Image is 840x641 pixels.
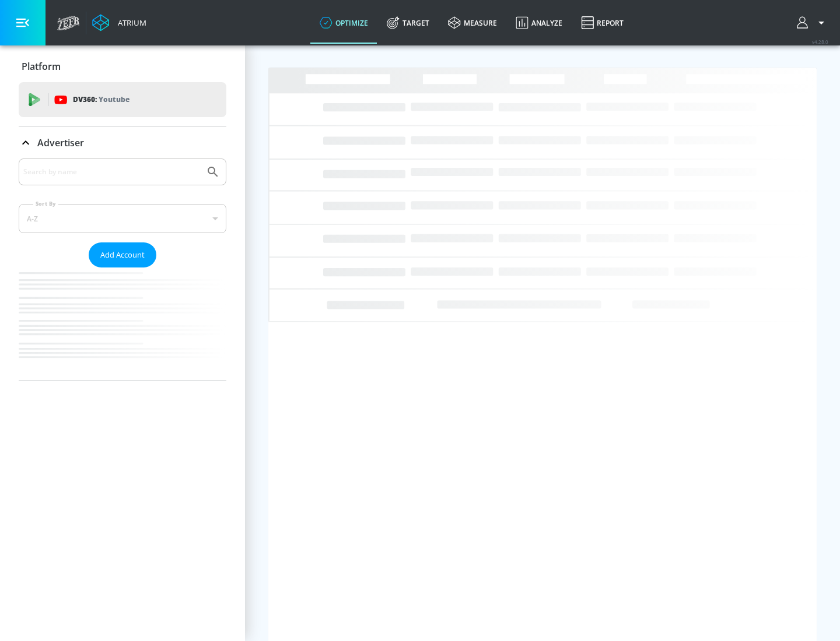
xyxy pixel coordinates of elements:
p: Platform [22,60,61,73]
a: Target [377,2,439,44]
span: Add Account [100,248,145,262]
a: Analyze [506,2,572,44]
nav: list of Advertiser [19,267,226,381]
a: Atrium [92,14,146,31]
span: v 4.28.0 [812,38,828,45]
p: Youtube [99,93,129,105]
a: Report [572,2,633,44]
button: Add Account [89,242,156,267]
div: Advertiser [19,126,226,159]
a: measure [439,2,506,44]
a: optimize [310,2,377,44]
label: Sort By [33,200,58,207]
input: Search by name [23,164,200,179]
p: DV360: [73,93,129,106]
div: A-Z [19,204,226,233]
div: Platform [19,50,226,83]
div: Atrium [113,17,146,28]
div: DV360: Youtube [19,82,226,117]
div: Advertiser [19,159,226,381]
p: Advertiser [37,136,84,149]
